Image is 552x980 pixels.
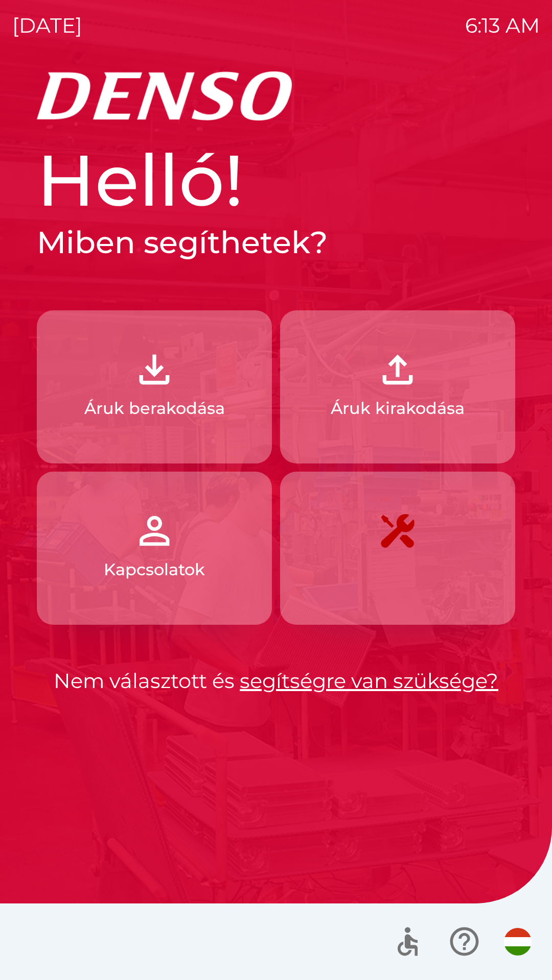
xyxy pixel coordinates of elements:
[280,310,515,463] button: Áruk kirakodása
[240,668,498,693] a: segítségre van szüksége?
[37,310,272,463] button: Áruk berakodása
[37,137,515,224] h1: Helló!
[84,396,225,421] p: Áruk berakodása
[375,508,420,553] img: 7408382d-57dc-4d4c-ad5a-dca8f73b6e74.png
[504,928,532,955] img: hu flag
[37,666,515,696] p: Nem választott és
[104,557,205,582] p: Kapcsolatok
[132,508,177,553] img: 072f4d46-cdf8-44b2-b931-d189da1a2739.png
[37,472,272,625] button: Kapcsolatok
[37,71,515,120] img: Logo
[12,10,82,41] p: [DATE]
[331,396,465,421] p: Áruk kirakodása
[375,347,420,392] img: 2fb22d7f-6f53-46d3-a092-ee91fce06e5d.png
[465,10,540,41] p: 6:13 AM
[37,224,515,261] h2: Miben segíthetek?
[132,347,177,392] img: 918cc13a-b407-47b8-8082-7d4a57a89498.png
